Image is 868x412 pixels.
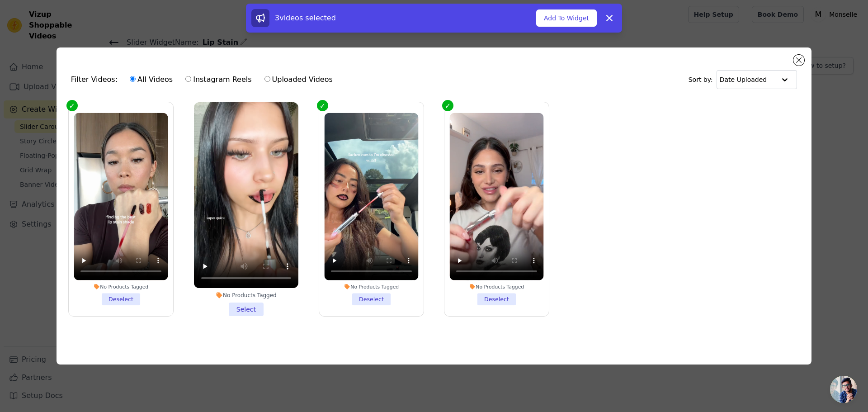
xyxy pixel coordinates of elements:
button: Add To Widget [536,9,597,27]
a: Bate-papo aberto [830,376,857,403]
div: No Products Tagged [74,284,168,290]
label: Instagram Reels [185,74,252,85]
label: Uploaded Videos [264,74,333,85]
div: No Products Tagged [324,284,418,290]
div: Filter Videos: [71,69,338,90]
span: 3 videos selected [275,14,336,22]
div: Sort by: [689,70,797,89]
div: No Products Tagged [194,292,298,299]
button: Close modal [793,55,804,66]
label: All Videos [129,74,173,85]
div: No Products Tagged [450,284,544,290]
